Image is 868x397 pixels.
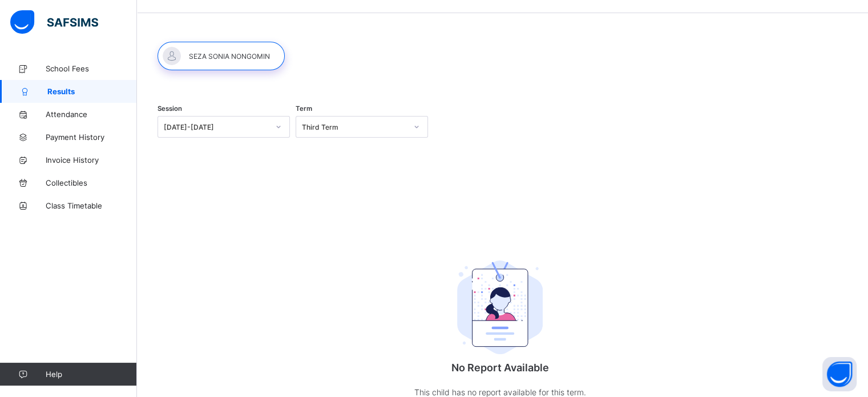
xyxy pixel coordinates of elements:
[164,123,269,131] div: [DATE]-[DATE]
[46,155,137,165] span: Invoice History
[158,105,182,113] span: Session
[296,105,312,113] span: Term
[47,87,137,96] span: Results
[46,64,137,73] span: School Fees
[457,260,543,354] img: student.207b5acb3037b72b59086e8b1a17b1d0.svg
[386,362,614,374] p: No Report Available
[10,10,98,34] img: safsims
[822,357,857,391] button: Open asap
[46,178,137,187] span: Collectibles
[46,201,137,210] span: Class Timetable
[46,370,136,379] span: Help
[46,133,137,142] span: Payment History
[302,123,407,131] div: Third Term
[46,110,137,119] span: Attendance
